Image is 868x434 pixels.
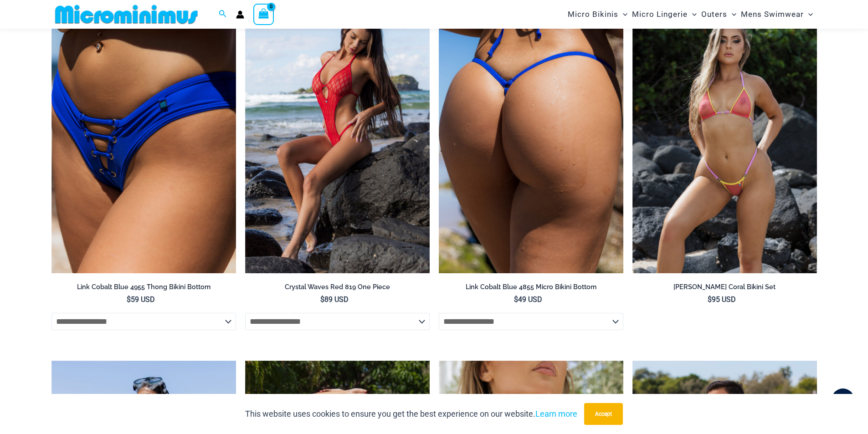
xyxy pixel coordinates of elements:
span: $ [514,295,518,304]
button: Accept [584,403,623,425]
h2: Link Cobalt Blue 4955 Thong Bikini Bottom [51,283,236,291]
img: MM SHOP LOGO FLAT [51,4,201,25]
a: Micro LingerieMenu ToggleMenu Toggle [630,3,699,26]
span: $ [708,295,712,304]
a: Search icon link [219,9,227,20]
a: Link Cobalt Blue 4955 Thong Bikini Bottom [51,283,236,295]
a: View Shopping Cart, empty [253,4,274,25]
span: Menu Toggle [618,3,627,26]
span: Menu Toggle [804,3,813,26]
a: Account icon link [236,10,244,19]
a: [PERSON_NAME] Coral Bikini Set [632,283,817,295]
bdi: 89 USD [320,295,349,304]
h2: Link Cobalt Blue 4855 Micro Bikini Bottom [439,283,623,291]
a: Mens SwimwearMenu ToggleMenu Toggle [739,3,815,26]
span: Mens Swimwear [741,3,804,26]
bdi: 49 USD [514,295,542,304]
a: OutersMenu ToggleMenu Toggle [699,3,739,26]
span: Outers [701,3,727,26]
a: Link Cobalt Blue 4855 Micro Bikini Bottom [439,283,623,295]
span: Menu Toggle [688,3,697,26]
a: Learn more [535,409,577,419]
span: $ [320,295,324,304]
span: Micro Bikinis [568,3,618,26]
span: Micro Lingerie [632,3,688,26]
h2: Crystal Waves Red 819 One Piece [245,283,430,291]
bdi: 95 USD [708,295,736,304]
bdi: 59 USD [127,295,155,304]
a: Micro BikinisMenu ToggleMenu Toggle [565,3,630,26]
h2: [PERSON_NAME] Coral Bikini Set [632,283,817,291]
nav: Site Navigation [564,1,817,27]
a: Crystal Waves Red 819 One Piece [245,283,430,295]
p: This website uses cookies to ensure you get the best experience on our website. [245,407,577,421]
span: $ [127,295,131,304]
span: Menu Toggle [727,3,736,26]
